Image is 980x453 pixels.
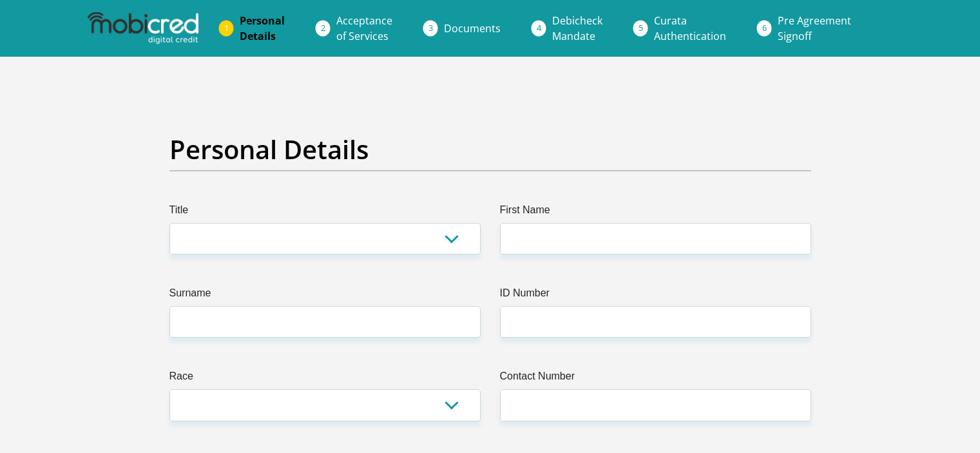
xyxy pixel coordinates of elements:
[644,8,736,49] a: CurataAuthentication
[778,14,851,43] span: Pre Agreement Signoff
[444,21,501,35] span: Documents
[500,369,811,389] label: Contact Number
[240,14,285,43] span: Personal Details
[229,8,295,49] a: PersonalDetails
[654,14,726,43] span: Curata Authentication
[169,134,811,165] h2: Personal Details
[326,8,403,49] a: Acceptanceof Services
[434,15,511,41] a: Documents
[552,14,602,43] span: Debicheck Mandate
[88,12,198,44] img: mobicred logo
[169,306,481,338] input: Surname
[336,14,392,43] span: Acceptance of Services
[500,285,811,306] label: ID Number
[542,8,613,49] a: DebicheckMandate
[767,8,861,49] a: Pre AgreementSignoff
[169,369,481,389] label: Race
[500,223,811,255] input: First Name
[169,285,481,306] label: Surname
[500,202,811,223] label: First Name
[500,389,811,421] input: Contact Number
[169,202,481,223] label: Title
[500,306,811,338] input: ID Number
